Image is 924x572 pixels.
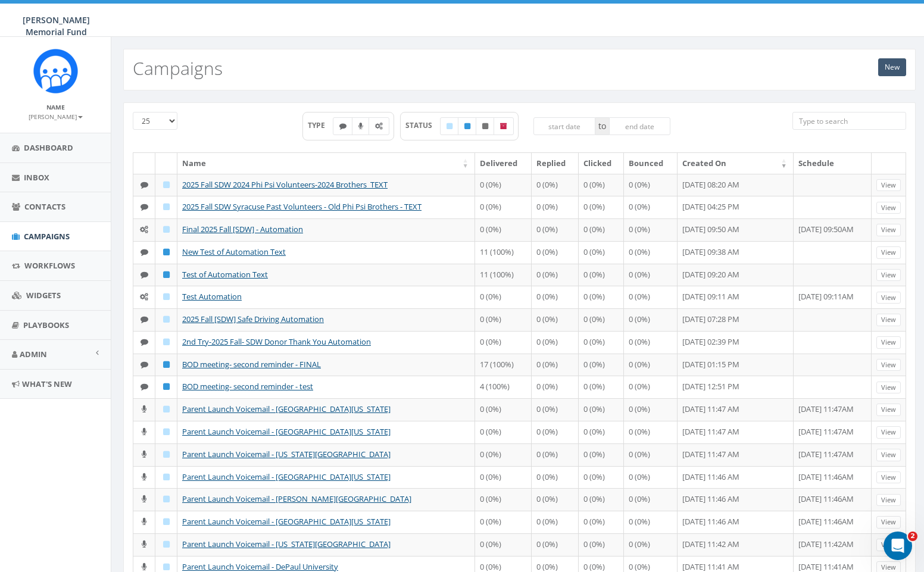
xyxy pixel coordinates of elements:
a: View [876,179,901,192]
a: 2025 Fall [SDW] Safe Driving Automation [182,314,324,324]
span: Widgets [26,290,61,301]
i: Ringless Voice Mail [142,495,146,503]
i: Draft [163,518,170,526]
i: Text SMS [141,203,148,211]
td: 0 (0%) [579,286,624,308]
td: 0 (0%) [579,398,624,421]
td: 0 (0%) [475,421,532,443]
input: start date [533,117,595,135]
i: Published [163,383,170,390]
span: Workflows [24,260,75,271]
td: 0 (0%) [532,443,579,466]
td: 0 (0%) [475,286,532,308]
i: Draft [163,226,170,233]
a: View [876,516,901,529]
i: Ringless Voice Mail [142,451,146,458]
td: 0 (0%) [624,488,677,511]
td: 0 (0%) [475,466,532,489]
a: Parent Launch Voicemail - [GEOGRAPHIC_DATA][US_STATE] [182,471,391,482]
td: 0 (0%) [532,286,579,308]
i: Published [163,248,170,256]
td: 0 (0%) [532,241,579,264]
td: 0 (0%) [475,331,532,354]
i: Unpublished [482,123,488,130]
td: 0 (0%) [624,421,677,443]
i: Ringless Voice Mail [142,518,146,526]
td: 0 (0%) [532,376,579,398]
td: [DATE] 09:20 AM [678,264,794,286]
a: Parent Launch Voicemail - [GEOGRAPHIC_DATA][US_STATE] [182,426,391,437]
td: [DATE] 11:42 AM [678,533,794,556]
td: [DATE] 11:47AM [794,421,872,443]
i: Draft [163,338,170,346]
td: 0 (0%) [579,331,624,354]
span: What's New [22,379,72,389]
i: Draft [163,473,170,481]
i: Text SMS [141,271,148,279]
td: [DATE] 11:46 AM [678,466,794,489]
span: TYPE [308,120,333,130]
td: 0 (0%) [624,264,677,286]
td: 0 (0%) [532,533,579,556]
td: 0 (0%) [624,533,677,556]
label: Automated Message [369,117,389,135]
i: Ringless Voice Mail [358,123,363,130]
td: 0 (0%) [532,331,579,354]
td: 0 (0%) [475,398,532,421]
td: 0 (0%) [532,308,579,331]
td: 0 (0%) [579,174,624,196]
td: 0 (0%) [579,511,624,533]
td: 0 (0%) [624,308,677,331]
td: 0 (0%) [624,443,677,466]
td: 0 (0%) [532,398,579,421]
a: Parent Launch Voicemail - [PERSON_NAME][GEOGRAPHIC_DATA] [182,493,411,504]
i: Text SMS [339,123,346,130]
td: [DATE] 11:47 AM [678,443,794,466]
td: 0 (0%) [532,466,579,489]
td: [DATE] 09:50 AM [678,218,794,241]
td: 0 (0%) [579,264,624,286]
a: Parent Launch Voicemail - [GEOGRAPHIC_DATA][US_STATE] [182,404,391,414]
td: 0 (0%) [624,174,677,196]
td: 0 (0%) [624,398,677,421]
span: Contacts [24,201,65,212]
td: 0 (0%) [579,533,624,556]
td: 0 (0%) [475,218,532,241]
td: 0 (0%) [624,376,677,398]
td: [DATE] 11:46AM [794,466,872,489]
td: 0 (0%) [624,511,677,533]
td: 0 (0%) [475,196,532,218]
td: 11 (100%) [475,241,532,264]
td: 0 (0%) [532,511,579,533]
span: Admin [20,349,47,360]
i: Draft [163,495,170,503]
th: Schedule [794,153,872,174]
td: [DATE] 11:47 AM [678,398,794,421]
span: Playbooks [23,320,69,330]
span: Dashboard [24,142,73,153]
td: 11 (100%) [475,264,532,286]
a: New Test of Automation Text [182,246,286,257]
a: View [876,539,901,551]
a: BOD meeting- second reminder - test [182,381,313,392]
td: 0 (0%) [532,196,579,218]
td: 17 (100%) [475,354,532,376]
i: Ringless Voice Mail [142,540,146,548]
i: Text SMS [141,248,148,256]
td: 0 (0%) [579,196,624,218]
i: Draft [163,428,170,436]
td: 0 (0%) [624,286,677,308]
td: 0 (0%) [475,174,532,196]
i: Draft [163,405,170,413]
iframe: Intercom live chat [884,532,912,560]
small: Name [46,103,65,111]
a: View [876,202,901,214]
i: Text SMS [141,361,148,368]
td: [DATE] 08:20 AM [678,174,794,196]
th: Replied [532,153,579,174]
td: [DATE] 11:46AM [794,488,872,511]
a: View [876,359,901,371]
a: Final 2025 Fall [SDW] - Automation [182,224,303,235]
a: View [876,246,901,259]
a: Test Automation [182,291,242,302]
